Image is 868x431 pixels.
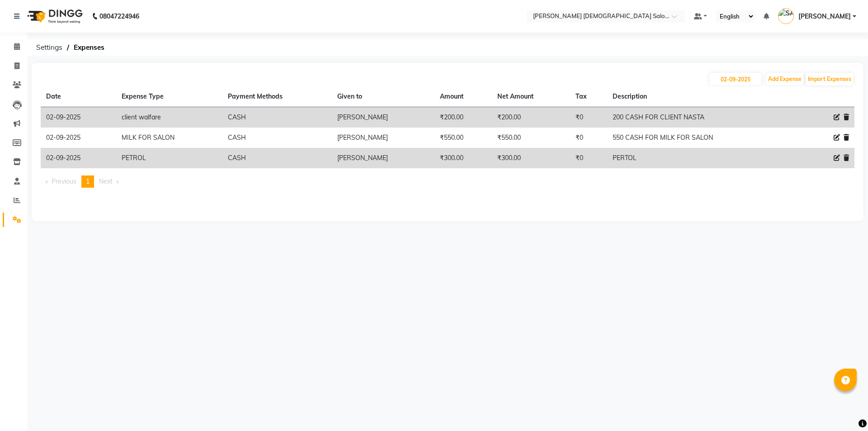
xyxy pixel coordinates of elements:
td: 02-09-2025 [41,128,116,148]
td: PETROL [116,148,222,168]
button: Import Expenses [806,73,854,85]
button: Add Expense [766,73,804,85]
td: ₹550.00 [492,128,570,148]
td: client walfare [116,107,222,128]
td: [PERSON_NAME] [332,107,434,128]
td: ₹0 [570,107,607,128]
th: Tax [570,86,607,107]
td: ₹550.00 [434,128,492,148]
td: PERTOL [607,148,793,168]
td: 02-09-2025 [41,107,116,128]
td: ₹200.00 [434,107,492,128]
input: PLACEHOLDER.DATE [709,73,761,85]
th: Amount [434,86,492,107]
th: Date [41,86,116,107]
span: Previous [52,177,76,185]
td: [PERSON_NAME] [332,148,434,168]
td: 550 CASH FOR MILK FOR SALON [607,128,793,148]
span: Settings [32,39,67,56]
img: logo [23,4,85,29]
th: Payment Methods [222,86,332,107]
td: ₹300.00 [434,148,492,168]
td: 200 CASH FOR CLIENT NASTA [607,107,793,128]
span: Expenses [69,39,109,56]
td: CASH [222,148,332,168]
img: SAJJAN KAGADIYA [778,8,794,24]
td: CASH [222,107,332,128]
th: Net Amount [492,86,570,107]
td: ₹0 [570,148,607,168]
td: ₹200.00 [492,107,570,128]
th: Description [607,86,793,107]
th: Given to [332,86,434,107]
td: CASH [222,128,332,148]
td: ₹300.00 [492,148,570,168]
span: 1 [86,177,90,185]
nav: Pagination [41,175,854,188]
td: [PERSON_NAME] [332,128,434,148]
span: [PERSON_NAME] [798,12,851,21]
td: MILK FOR SALON [116,128,222,148]
th: Expense Type [116,86,222,107]
iframe: chat widget [830,395,859,422]
td: ₹0 [570,128,607,148]
td: 02-09-2025 [41,148,116,168]
b: 08047224946 [99,4,139,29]
span: Next [99,177,113,185]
